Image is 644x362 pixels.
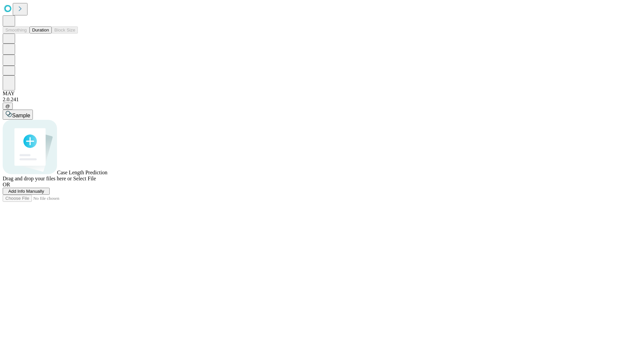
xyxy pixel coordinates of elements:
[3,26,30,34] button: Smoothing
[52,26,78,34] button: Block Size
[12,113,30,118] span: Sample
[8,189,44,194] span: Add Info Manually
[3,97,641,103] div: 2.0.241
[3,103,13,110] button: @
[3,90,641,97] div: MAY
[5,104,10,109] span: @
[30,26,52,34] button: Duration
[3,176,72,181] span: Drag and drop your files here or
[3,182,10,187] span: OR
[73,176,96,181] span: Select File
[57,170,107,175] span: Case Length Prediction
[3,188,50,195] button: Add Info Manually
[3,110,33,120] button: Sample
